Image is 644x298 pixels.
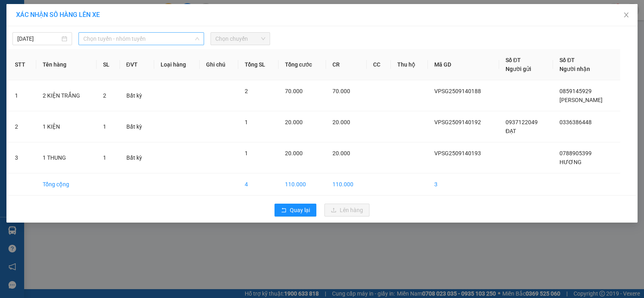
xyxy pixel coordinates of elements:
[281,207,287,214] span: rollback
[615,4,638,27] button: Close
[279,173,326,196] td: 110.000
[120,111,154,142] td: Bất kỳ
[559,88,592,94] span: 0859145929
[434,88,481,94] span: VPSG2509140188
[36,111,97,142] td: 1 KIỆN
[8,80,36,111] td: 1
[559,159,582,165] span: HƯƠNG
[195,36,200,41] span: down
[559,57,575,63] span: Số ĐT
[285,88,303,94] span: 70.000
[8,111,36,142] td: 2
[434,150,481,156] span: VPSG2509140193
[245,150,248,156] span: 1
[285,119,303,125] span: 20.000
[559,66,590,72] span: Người nhận
[506,57,521,63] span: Số ĐT
[428,49,499,80] th: Mã GD
[103,154,106,161] span: 1
[215,33,265,45] span: Chọn chuyến
[103,123,106,130] span: 1
[238,173,278,196] td: 4
[36,49,97,80] th: Tên hàng
[559,97,603,103] span: [PERSON_NAME]
[83,33,199,45] span: Chọn tuyến - nhóm tuyến
[332,88,350,94] span: 70.000
[36,173,97,196] td: Tổng cộng
[623,12,630,18] span: close
[279,49,326,80] th: Tổng cước
[332,150,350,156] span: 20.000
[506,66,531,72] span: Người gửi
[8,142,36,173] td: 3
[559,119,592,125] span: 0336386448
[36,142,97,173] td: 1 THUNG
[367,49,391,80] th: CC
[506,128,516,134] span: ĐẠT
[324,204,369,217] button: uploadLên hàng
[434,119,481,125] span: VPSG2509140192
[16,11,100,19] span: XÁC NHẬN SỐ HÀNG LÊN XE
[275,204,316,217] button: rollbackQuay lại
[120,142,154,173] td: Bất kỳ
[428,173,499,196] td: 3
[290,206,310,215] span: Quay lại
[559,150,592,156] span: 0788905399
[17,34,60,43] input: 14/09/2025
[391,49,428,80] th: Thu hộ
[326,173,367,196] td: 110.000
[285,150,303,156] span: 20.000
[245,119,248,125] span: 1
[326,49,367,80] th: CR
[8,49,36,80] th: STT
[36,80,97,111] td: 2 KIỆN TRẮNG
[506,119,538,125] span: 0937122049
[332,119,350,125] span: 20.000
